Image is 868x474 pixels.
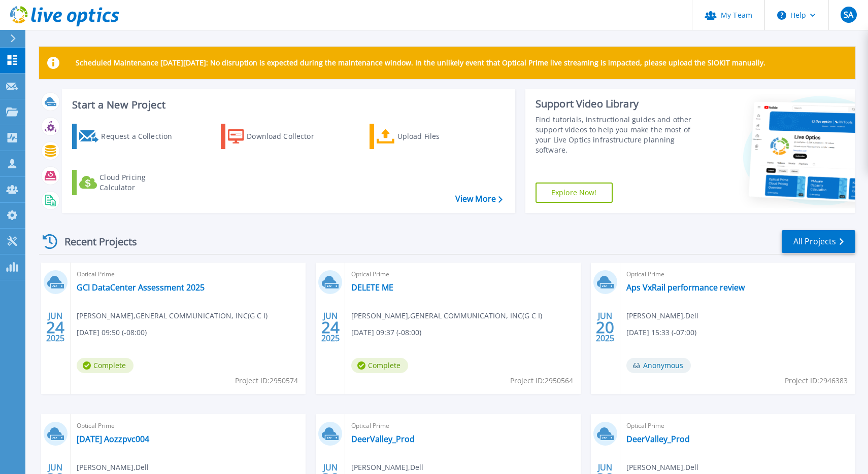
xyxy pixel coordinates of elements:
[626,269,849,280] span: Optical Prime
[536,115,703,155] div: Find tutorials, instructional guides and other support videos to help you make the most of your L...
[351,420,574,431] span: Optical Prime
[626,358,691,373] span: Anonymous
[99,172,181,193] div: Cloud Pricing Calculator
[536,97,703,111] div: Support Video Library
[626,420,849,431] span: Optical Prime
[77,434,149,444] a: [DATE] Aozzpvc004
[596,323,614,332] span: 20
[221,124,334,149] a: Download Collector
[77,327,147,338] span: [DATE] 09:50 (-08:00)
[370,124,483,149] a: Upload Files
[626,327,696,338] span: [DATE] 15:33 (-07:00)
[351,462,423,473] span: [PERSON_NAME] , Dell
[247,126,328,147] div: Download Collector
[782,230,855,253] a: All Projects
[455,194,503,204] a: View More
[76,59,765,67] p: Scheduled Maintenance [DATE][DATE]: No disruption is expected during the maintenance window. In t...
[101,126,182,147] div: Request a Collection
[510,375,573,386] span: Project ID: 2950564
[77,310,268,321] span: [PERSON_NAME] , GENERAL COMMUNICATION, INC(G C I)
[77,420,299,431] span: Optical Prime
[595,309,615,346] div: JUN 2025
[536,183,613,203] a: Explore Now!
[351,434,415,444] a: DeerValley_Prod
[39,229,151,254] div: Recent Projects
[351,358,408,373] span: Complete
[844,11,853,19] span: SA
[321,309,340,346] div: JUN 2025
[46,309,65,346] div: JUN 2025
[626,310,698,321] span: [PERSON_NAME] , Dell
[321,323,340,332] span: 24
[72,124,185,149] a: Request a Collection
[397,126,479,147] div: Upload Files
[72,99,502,111] h3: Start a New Project
[235,375,298,386] span: Project ID: 2950574
[77,462,149,473] span: [PERSON_NAME] , Dell
[351,310,542,321] span: [PERSON_NAME] , GENERAL COMMUNICATION, INC(G C I)
[626,462,698,473] span: [PERSON_NAME] , Dell
[72,170,185,195] a: Cloud Pricing Calculator
[785,375,848,386] span: Project ID: 2946383
[351,282,393,293] a: DELETE ME
[77,269,299,280] span: Optical Prime
[77,358,133,373] span: Complete
[626,282,745,293] a: Aps VxRail performance review
[46,323,64,332] span: 24
[351,269,574,280] span: Optical Prime
[77,282,205,293] a: GCI DataCenter Assessment 2025
[351,327,421,338] span: [DATE] 09:37 (-08:00)
[626,434,690,444] a: DeerValley_Prod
